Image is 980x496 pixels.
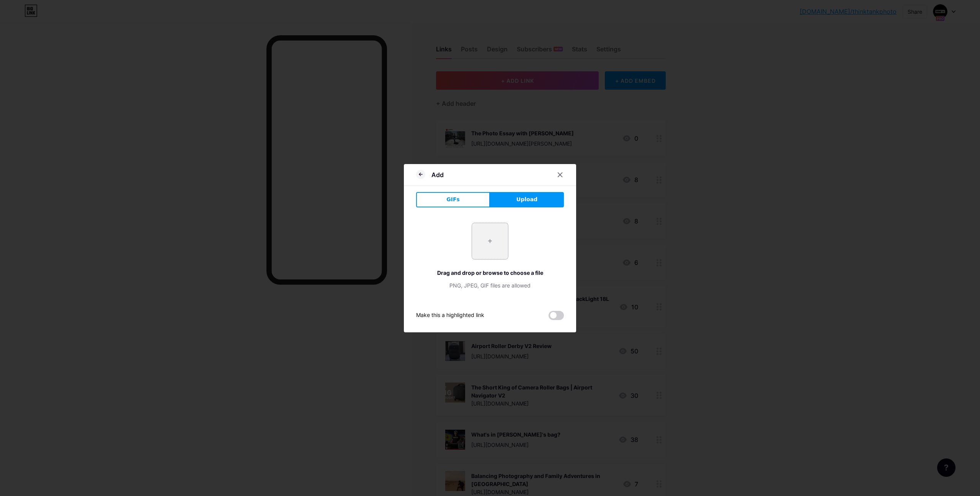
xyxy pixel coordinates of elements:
[416,281,564,289] div: PNG, JPEG, GIF files are allowed
[416,192,490,207] button: GIFs
[416,311,484,320] div: Make this a highlighted link
[490,192,564,207] button: Upload
[516,195,537,204] span: Upload
[416,269,564,277] div: Drag and drop or browse to choose a file
[446,195,460,204] span: GIFs
[431,170,444,179] div: Add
